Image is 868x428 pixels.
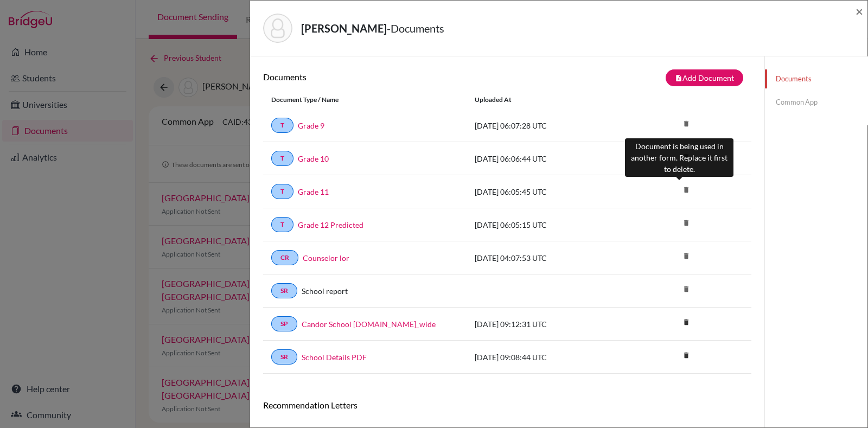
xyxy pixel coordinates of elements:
a: SR [271,349,297,365]
span: - Documents [387,22,444,35]
h6: Recommendation Letters [263,400,751,410]
div: [DATE] 06:07:28 UTC [467,120,629,131]
a: T [271,118,293,133]
i: delete [678,182,694,198]
i: delete [678,215,694,231]
div: [DATE] 04:07:53 UTC [467,252,629,264]
i: delete [678,281,694,297]
a: Candor School [DOMAIN_NAME]_wide [302,318,436,330]
a: delete [678,316,694,330]
i: delete [678,248,694,264]
div: [DATE] 06:05:15 UTC [467,219,629,231]
i: delete [678,314,694,330]
div: [DATE] 06:06:44 UTC [467,153,629,164]
a: Grade 12 Predicted [298,219,363,231]
a: SR [271,283,297,298]
a: Grade 9 [298,120,324,131]
i: note_add [675,74,682,82]
div: [DATE] 09:12:31 UTC [467,318,629,330]
a: Counselor lor [303,252,349,264]
div: Document Type / Name [263,95,467,105]
a: Documents [765,69,867,88]
a: Grade 11 [298,186,329,197]
a: CR [271,250,298,265]
a: School Details PDF [302,352,367,363]
div: Document is being used in another form. Replace it first to delete. [625,138,733,177]
i: delete [678,116,694,132]
span: × [856,3,863,19]
button: Close [856,5,863,18]
a: SP [271,316,297,331]
div: [DATE] 06:05:45 UTC [467,186,629,197]
div: Uploaded at [467,95,629,105]
a: Common App [765,93,867,112]
a: T [271,151,293,166]
a: T [271,217,293,232]
strong: [PERSON_NAME] [301,22,387,35]
a: School report [302,285,348,297]
button: note_addAdd Document [666,69,743,86]
div: [DATE] 09:08:44 UTC [467,352,629,363]
a: T [271,184,293,199]
a: delete [678,349,694,363]
h6: Documents [263,72,507,82]
i: delete [678,347,694,363]
a: Grade 10 [298,153,329,164]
